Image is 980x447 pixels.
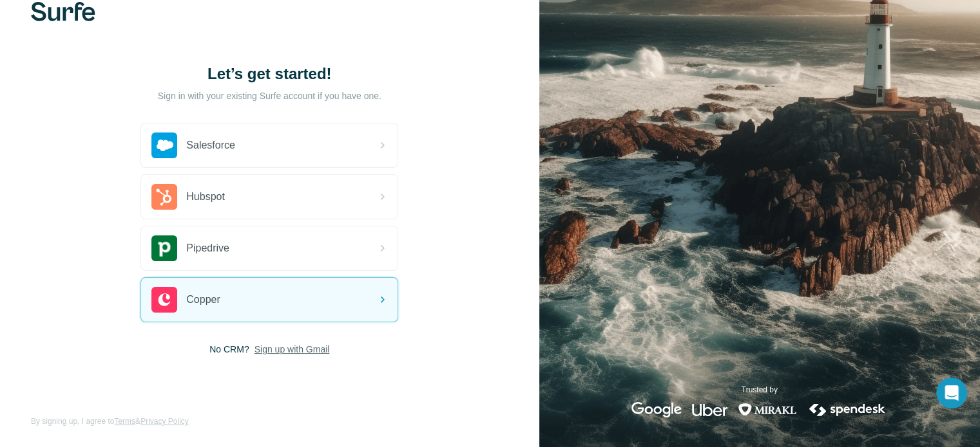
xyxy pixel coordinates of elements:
[186,241,229,256] span: Pipedrive
[742,384,778,396] p: Trusted by
[631,402,682,417] img: google's logo
[186,292,220,307] span: Copper
[807,402,887,417] img: spendesk's logo
[31,2,95,21] img: Surfe's logo
[186,189,225,205] span: Hubspot
[140,417,189,426] a: Privacy Policy
[738,402,797,417] img: mirakl's logo
[158,89,381,102] p: Sign in with your existing Surfe account if you have one.
[151,184,177,210] img: hubspot's logo
[186,138,235,153] span: Salesforce
[31,415,189,427] span: By signing up, I agree to &
[255,343,330,356] button: Sign up with Gmail
[151,132,177,158] img: salesforce's logo
[140,64,398,84] h1: Let’s get started!
[692,402,727,417] img: uber's logo
[151,287,177,313] img: copper's logo
[936,378,967,408] div: Open Intercom Messenger
[114,417,135,426] a: Terms
[151,235,177,261] img: pipedrive's logo
[209,343,249,356] span: No CRM?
